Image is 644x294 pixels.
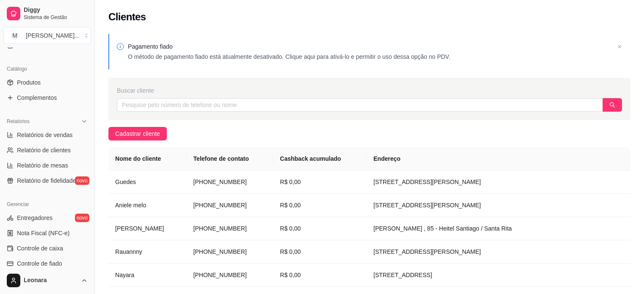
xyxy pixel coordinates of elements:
span: Relatório de clientes [17,146,71,154]
input: Pesquise pelo número de telefone ou nome [117,98,603,112]
td: R$ 0,00 [273,170,367,194]
div: Catálogo [3,62,91,76]
span: M [11,31,19,40]
span: Leonara [24,277,77,284]
span: Controle de fiado [17,259,62,268]
button: Cadastrar cliente [108,127,167,140]
div: [PERSON_NAME] ... [26,31,80,40]
td: [PERSON_NAME] , 85 - Heitel Santiago / Santa Rita [367,217,630,240]
a: Controle de fiado [3,257,91,270]
span: Cadastrar cliente [115,129,160,138]
td: [PERSON_NAME] [108,217,187,240]
a: Relatório de clientes [3,143,91,157]
td: R$ 0,00 [273,240,367,264]
a: Complementos [3,91,91,104]
h2: Clientes [108,10,146,24]
td: Aniele melo [108,194,187,217]
p: O método de pagamento fiado está atualmente desativado. Clique aqui para ativá-lo e permitir o us... [128,52,450,61]
a: Relatórios de vendas [3,128,91,142]
td: [PHONE_NUMBER] [187,217,274,240]
span: Complementos [17,93,57,102]
span: Produtos [17,78,41,87]
a: Relatório de fidelidadenovo [3,174,91,187]
td: [STREET_ADDRESS] [367,264,630,287]
th: Cashback acumulado [273,147,367,170]
td: Guedes [108,170,187,194]
a: Controle de caixa [3,242,91,255]
td: [PHONE_NUMBER] [187,240,274,264]
td: Nayara [108,264,187,287]
td: Rauannny [108,240,187,264]
td: [PHONE_NUMBER] [187,170,274,194]
td: R$ 0,00 [273,194,367,217]
td: [STREET_ADDRESS][PERSON_NAME] [367,240,630,264]
span: Controle de caixa [17,244,63,253]
td: R$ 0,00 [273,264,367,287]
th: Endereço [367,147,630,170]
button: Leonara [3,270,91,291]
td: R$ 0,00 [273,217,367,240]
a: DiggySistema de Gestão [3,3,91,24]
span: Relatório de fidelidade [17,176,76,185]
span: Relatórios de vendas [17,131,73,139]
span: Nota Fiscal (NFC-e) [17,229,69,237]
button: Select a team [3,27,91,44]
span: Diggy [24,6,88,14]
span: Entregadores [17,214,53,222]
td: [PHONE_NUMBER] [187,264,274,287]
th: Telefone de contato [187,147,274,170]
td: [PHONE_NUMBER] [187,194,274,217]
div: Buscar cliente [117,86,622,95]
span: Sistema de Gestão [24,14,88,21]
span: Relatório de mesas [17,161,68,170]
th: Nome do cliente [108,147,187,170]
a: Nota Fiscal (NFC-e) [3,226,91,240]
span: Relatórios [7,118,30,125]
a: Relatório de mesas [3,159,91,172]
td: [STREET_ADDRESS][PERSON_NAME] [367,194,630,217]
p: Pagamento fiado [128,42,450,51]
div: Gerenciar [3,198,91,211]
a: Produtos [3,76,91,89]
a: Entregadoresnovo [3,211,91,225]
td: [STREET_ADDRESS][PERSON_NAME] [367,170,630,194]
span: search [609,102,615,108]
